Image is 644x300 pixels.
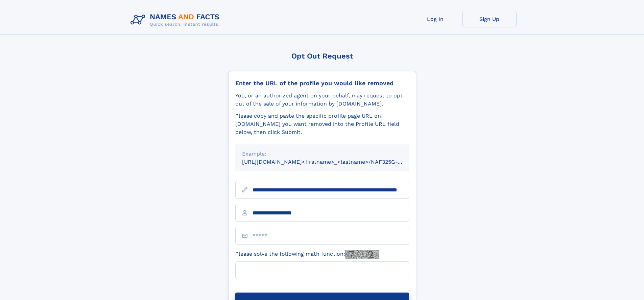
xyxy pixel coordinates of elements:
[235,112,409,136] div: Please copy and paste the specific profile page URL on [DOMAIN_NAME] you want removed into the Pr...
[408,11,462,27] a: Log In
[242,159,422,165] small: [URL][DOMAIN_NAME]<firstname>_<lastname>/NAF325G-xxxxxxxx
[235,92,409,108] div: You, or an authorized agent on your behalf, may request to opt-out of the sale of your informatio...
[228,52,416,60] div: Opt Out Request
[235,250,379,259] label: Please solve the following math function:
[128,11,225,29] img: Logo Names and Facts
[462,11,517,27] a: Sign Up
[235,79,409,87] div: Enter the URL of the profile you would like removed
[242,150,402,158] div: Example:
